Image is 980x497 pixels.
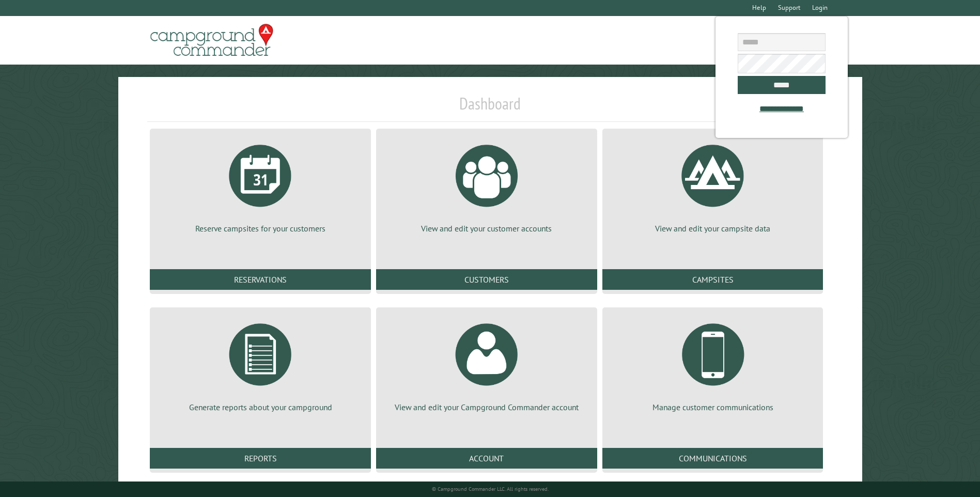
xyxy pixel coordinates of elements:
[602,448,823,469] a: Communications
[147,94,832,122] h1: Dashboard
[388,137,585,234] a: View and edit your customer accounts
[150,269,371,290] a: Reservations
[162,401,359,413] p: Generate reports about your campground
[147,20,276,60] img: Campground Commander
[376,269,597,290] a: Customers
[615,137,811,234] a: View and edit your campsite data
[388,223,585,234] p: View and edit your customer accounts
[432,486,549,492] small: © Campground Commander LLC. All rights reserved.
[388,401,585,413] p: View and edit your Campground Commander account
[162,137,359,234] a: Reserve campsites for your customers
[615,316,811,413] a: Manage customer communications
[388,316,585,413] a: View and edit your Campground Commander account
[615,401,811,413] p: Manage customer communications
[602,269,823,290] a: Campsites
[162,316,359,413] a: Generate reports about your campground
[150,448,371,469] a: Reports
[376,448,597,469] a: Account
[615,223,811,234] p: View and edit your campsite data
[162,223,359,234] p: Reserve campsites for your customers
